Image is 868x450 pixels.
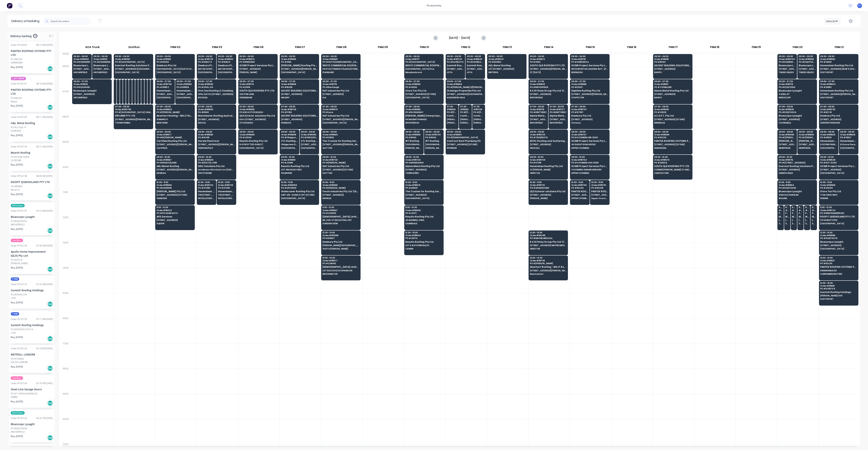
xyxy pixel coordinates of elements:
span: [STREET_ADDRESS] [467,68,484,70]
span: PO # 18263 [654,61,691,63]
span: MATER HOSPITAL MERCY AV [198,68,215,70]
span: Bluescope Lysaght [779,64,796,67]
span: Order # 191713 [779,83,815,85]
span: PO # 2552 [530,61,566,63]
span: 05:30 - 06:30 [198,55,215,57]
span: [STREET_ADDRESS][PERSON_NAME] [281,68,318,70]
span: Bluescope Lysaght [799,64,816,67]
span: Order # 191718 [571,58,608,60]
span: # 190600 [124,83,125,85]
span: PO # BROOKFIELD [530,86,566,88]
span: [STREET_ADDRESS] [239,68,276,70]
div: FNM 12 [445,44,487,52]
span: [GEOGRAPHIC_DATA] [218,71,235,73]
span: # 188501 [118,83,118,85]
span: OPAL GATE A [STREET_ADDRESS] [198,93,235,95]
span: PO # 20148 [118,86,118,88]
span: PO # OPAL-09 [198,86,235,88]
span: Bluescope Lysaght [73,89,110,92]
span: R & N Finlay Group Pty Ltd T/as Sustainable [530,89,566,92]
span: PO # [GEOGRAPHIC_DATA] [115,61,152,63]
span: 05:30 - 06:30 [530,55,566,57]
span: PO # 93063 [157,61,193,63]
span: WHITE COMMERCIAL ROOFING PTY LTD [405,64,442,67]
span: PO # 5441/LOTA [447,61,464,63]
span: PO # 12097 [571,86,608,88]
span: BEENLEIGH [571,71,608,73]
span: PO # PQ445451 [73,86,110,88]
span: 06:30 - 07:30 [239,80,276,82]
span: Alpine Metal Roofing Pty Ltd [654,89,691,92]
span: Bluescope Lysaght [779,89,815,92]
span: LAST DROP [11,77,26,80]
span: PO # 93627 A [198,61,215,63]
div: FNM 10 [404,44,445,52]
div: PO #82297 [11,58,22,61]
span: [STREET_ADDRESS][PERSON_NAME] (STORE) [93,68,110,70]
span: PO # DQ570088 [799,61,816,63]
span: 4 SHELL ST [779,93,815,95]
span: TWEED HEADS [779,71,796,73]
span: [PERSON_NAME] Roofing Pty Ltd [281,64,318,67]
span: Highline Roofing Pty Ltd [571,89,608,92]
div: FNM 09 [362,44,403,52]
span: PO # 49210 [405,86,442,88]
span: SOUTH QLD ROOFING PTY LTD [530,64,566,67]
div: PANTEX ROOFING SYSTEMS PTY LTD [11,88,53,96]
span: [STREET_ADDRESS][PERSON_NAME] [820,93,857,95]
span: Dowbury Pty Ltd [218,64,235,67]
span: 06:30 [137,80,137,82]
span: 05:30 - 06:30 [405,55,442,57]
span: Havendeen Roofing Pty Ltd [157,89,173,92]
span: [GEOGRAPHIC_DATA] [157,71,193,73]
span: 06:30 - 07:30 [177,80,193,82]
span: Order # 191725 [198,58,215,60]
span: PO # DQ569596 [93,61,110,63]
span: Bluescope Lysaght [73,64,90,67]
span: Order # 191602 [218,58,235,60]
span: 177 [33,34,37,38]
span: [STREET_ADDRESS] [73,93,110,95]
span: 29 CORYMBIA PL (STORE) [124,93,125,95]
div: NARANGBA [11,61,53,64]
span: 06:30 - 07:30 [571,80,608,82]
span: PO # 20510 [137,86,137,88]
span: SOUTHPORT [820,71,857,73]
span: PO # DQ569883 [73,61,90,63]
span: 05:30 - 06:30 [239,55,276,57]
span: 05:30 - 06:30 [799,55,816,57]
div: FNM 21 [818,44,860,52]
span: ASCENT BUILDING SOLUTIONS PTY LTD [281,89,318,92]
div: FNM 17 [653,44,694,52]
span: Havendeen Roofing Pty Ltd [820,64,857,67]
span: [STREET_ADDRESS] [447,68,464,70]
span: TWEED HEADS [799,71,816,73]
span: [STREET_ADDRESS] [322,93,359,95]
span: Everlast Roofing Solutions Pty Ltd [115,64,152,67]
span: [STREET_ADDRESS][PERSON_NAME] (STORE) [73,68,90,70]
span: 06:30 - 07:30 [405,80,442,82]
span: [GEOGRAPHIC_DATA] (GATE 3 UHF 12) [GEOGRAPHIC_DATA] [157,68,193,70]
span: ASCENT BUILDING SOLUTIONS PTY LTD [654,64,691,67]
span: ST [DATE] [530,71,566,73]
span: [STREET_ADDRESS] ([GEOGRAPHIC_DATA]) [115,68,152,70]
span: Delivery backlog [10,34,32,38]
